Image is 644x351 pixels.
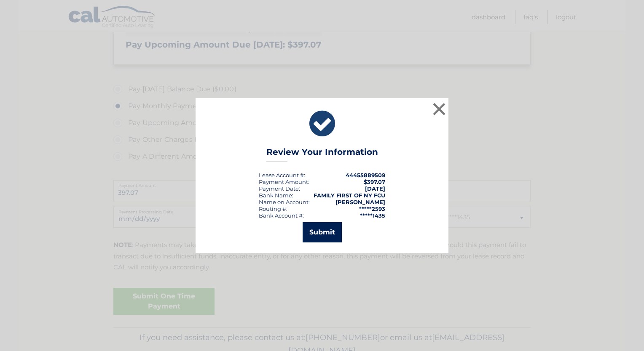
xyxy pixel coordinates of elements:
div: : [259,185,300,192]
div: Lease Account #: [259,172,305,178]
strong: 44455889509 [346,172,385,178]
div: Name on Account: [259,199,310,205]
button: × [431,101,448,117]
div: Bank Name: [259,192,293,199]
h3: Review Your Information [266,147,378,162]
strong: [PERSON_NAME] [335,199,385,205]
strong: FAMILY FIRST OF NY FCU [314,192,385,199]
button: Submit [303,222,342,242]
span: [DATE] [365,185,385,192]
span: Payment Date [259,185,299,192]
span: $397.07 [364,178,385,185]
div: Bank Account #: [259,212,304,219]
div: Payment Amount: [259,178,309,185]
div: Routing #: [259,205,287,212]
